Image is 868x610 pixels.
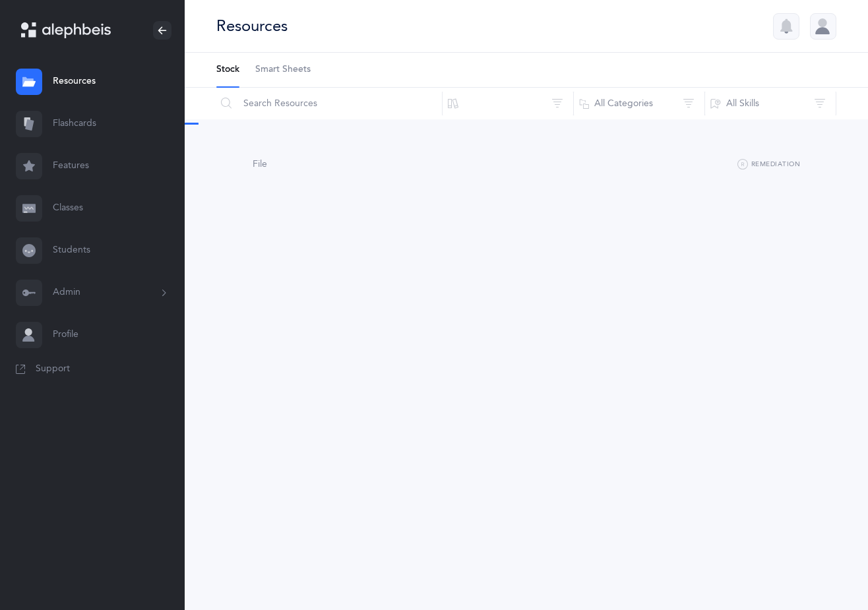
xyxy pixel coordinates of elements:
[36,363,70,376] span: Support
[573,88,705,119] button: All Categories
[216,15,288,37] div: Resources
[704,88,836,119] button: All Skills
[216,88,443,119] input: Search Resources
[253,159,267,169] span: File
[737,157,800,173] button: Remediation
[255,63,311,76] span: Smart Sheets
